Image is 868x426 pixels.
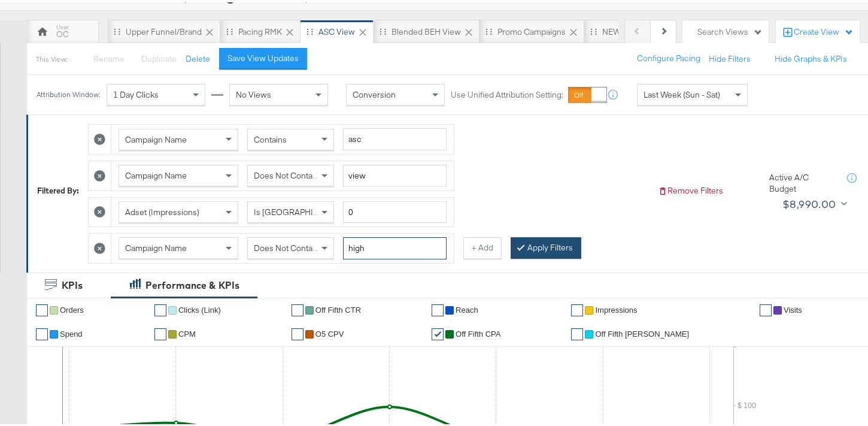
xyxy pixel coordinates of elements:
[456,327,500,336] span: off fifth CPA
[318,24,355,35] div: ASC View
[154,326,166,338] a: ✔
[125,240,187,251] span: Campaign Name
[697,24,763,35] div: Search Views
[125,204,199,215] span: Adset (Impressions)
[778,192,849,212] button: $8,990.00
[595,327,689,336] span: Off Fifth [PERSON_NAME]
[125,132,187,143] span: Campaign Name
[629,46,709,67] button: Configure Pacing
[571,326,583,338] a: ✔
[145,276,239,290] div: Performance & KPIs
[36,326,48,338] a: ✔
[60,303,84,312] span: Orders
[432,326,444,338] a: ✔
[456,303,478,312] span: Reach
[37,183,79,194] div: Filtered By:
[709,51,751,62] button: Hide Filters
[238,24,282,35] div: Pacing RMK
[254,132,287,143] span: Contains
[36,52,68,62] div: This View:
[658,183,723,194] button: Remove Filters
[343,162,447,185] input: Enter a search term
[343,235,447,257] input: Enter a search term
[794,24,854,36] div: Create View
[178,327,196,336] span: CPM
[760,302,772,314] a: ✔
[784,303,802,312] span: Visits
[113,87,159,98] span: 1 Day Clicks
[463,235,502,256] button: + Add
[595,303,637,312] span: Impressions
[571,302,583,314] a: ✔
[226,26,233,32] div: Drag to reorder tab
[254,168,319,179] span: Does Not Contain
[497,24,566,35] div: Promo Campaigns
[769,170,835,192] div: Active A/C Budget
[254,204,345,215] span: Is [GEOGRAPHIC_DATA]
[292,302,304,314] a: ✔
[126,24,202,35] div: Upper Funnel/Brand
[306,26,313,32] div: Drag to reorder tab
[353,87,396,98] span: Conversion
[56,26,69,38] div: OC
[178,303,221,312] span: Clicks (Link)
[451,87,563,98] label: Use Unified Attribution Setting:
[125,168,187,179] span: Campaign Name
[114,26,120,32] div: Drag to reorder tab
[141,51,177,62] span: Duplicate
[315,327,344,336] span: O5 CPV
[343,126,447,148] input: Enter a search term
[485,26,492,32] div: Drag to reorder tab
[644,87,720,98] span: Last Week (Sun - Sat)
[602,24,690,35] div: NEW O5 Weekly Report
[219,46,307,67] button: Save View Updates
[62,276,83,290] div: KPIs
[432,302,444,314] a: ✔
[782,193,836,211] div: $8,990.00
[254,240,319,251] span: Does Not Contain
[775,51,847,62] button: Hide Graphs & KPIs
[186,51,210,62] button: Delete
[380,26,386,32] div: Drag to reorder tab
[60,327,83,336] span: Spend
[391,24,461,35] div: Blended BEH View
[36,88,101,96] div: Attribution Window:
[343,199,447,221] input: Enter a number
[93,51,125,62] span: Rename
[227,50,299,62] div: Save View Updates
[236,87,271,98] span: No Views
[154,302,166,314] a: ✔
[315,303,361,312] span: Off Fifth CTR
[292,326,304,338] a: ✔
[590,26,597,32] div: Drag to reorder tab
[511,235,581,256] button: Apply Filters
[36,302,48,314] a: ✔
